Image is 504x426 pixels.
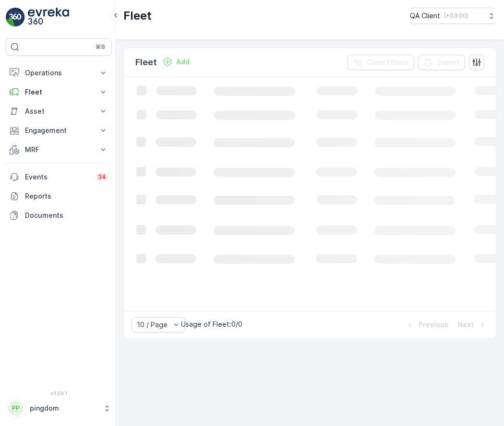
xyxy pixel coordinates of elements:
[6,206,112,225] a: Documents
[25,126,93,135] p: Engagement
[98,173,106,181] p: 34
[367,58,408,67] p: Clear Filters
[25,145,93,154] p: MRF
[6,83,112,102] button: Fleet
[159,56,193,68] button: Add
[404,319,449,331] button: Previous
[6,63,112,83] button: Operations
[96,43,105,51] p: ⌘B
[419,320,448,330] p: Previous
[25,68,93,78] p: Operations
[6,8,25,27] img: logo
[6,121,112,140] button: Engagement
[181,319,242,329] p: Usage of Fleet : 0/0
[6,167,112,187] a: Events34
[28,8,69,27] img: logo_light-DOdMpM7g.png
[176,57,190,67] p: Add
[348,55,414,70] button: Clear Filters
[410,8,496,24] button: QA Client(+03:00)
[437,58,459,67] p: Export
[457,319,488,331] button: Next
[6,390,112,396] span: v 1.50.1
[6,140,112,159] button: MRF
[25,211,108,220] p: Documents
[30,403,98,413] p: pingdom
[6,187,112,206] a: Reports
[6,102,112,121] button: Asset
[25,106,93,116] p: Asset
[6,398,112,418] button: PPpingdom
[25,172,90,182] p: Events
[418,55,465,70] button: Export
[123,8,152,24] p: Fleet
[25,191,108,201] p: Reports
[25,87,93,97] p: Fleet
[410,11,440,21] p: QA Client
[458,320,474,330] p: Next
[135,56,157,69] p: Fleet
[8,401,24,416] div: PP
[444,12,468,20] p: ( +03:00 )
